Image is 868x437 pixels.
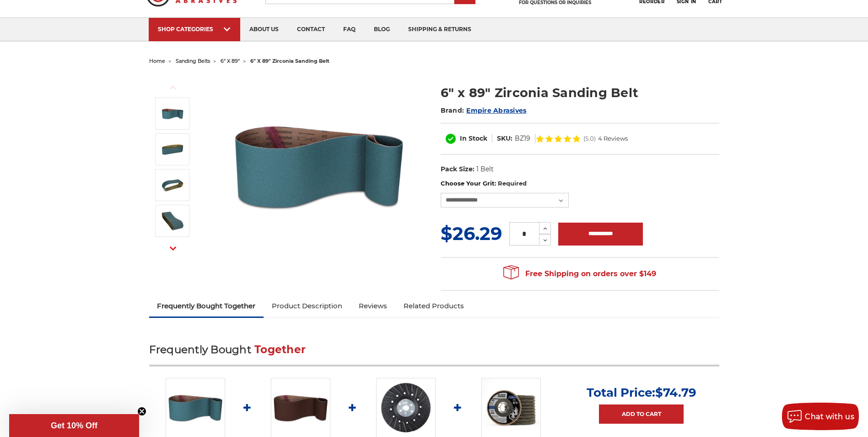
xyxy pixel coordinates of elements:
[149,343,251,356] span: Frequently Bought
[161,138,184,161] img: 6" x 89" Zirc Sanding Belt
[441,222,502,245] span: $26.29
[587,385,696,400] p: Total Price:
[161,174,184,197] img: 6" x 89" Sanding Belt - Zirconia
[162,78,184,98] button: Previous
[288,18,334,41] a: contact
[221,58,240,64] a: 6" x 89"
[161,102,184,125] img: 6" x 89" Zirconia Sanding Belt
[227,74,410,257] img: 6" x 89" Zirconia Sanding Belt
[441,106,464,115] span: Brand:
[503,265,656,283] span: Free Shipping on orders over $149
[497,134,512,143] dt: SKU:
[441,164,474,174] dt: Pack Size:
[264,296,350,316] a: Product Description
[782,403,859,430] button: Chat with us
[515,134,530,143] dd: BZ19
[250,58,329,64] span: 6" x 89" zirconia sanding belt
[162,239,184,258] button: Next
[460,134,487,142] span: In Stock
[51,421,97,430] span: Get 10% Off
[137,407,146,416] button: Close teaser
[176,58,210,64] a: sanding belts
[9,414,139,437] div: Get 10% OffClose teaser
[498,180,527,187] small: Required
[161,209,184,232] img: 6" x 89" Sanding Belt - Zirc
[583,136,596,142] span: (5.0)
[350,296,395,316] a: Reviews
[655,385,696,400] span: $74.79
[395,296,472,316] a: Related Products
[441,179,719,188] label: Choose Your Grit:
[466,106,526,115] a: Empire Abrasives
[240,18,288,41] a: about us
[441,84,719,102] h1: 6" x 89" Zirconia Sanding Belt
[158,26,231,33] div: SHOP CATEGORIES
[149,296,264,316] a: Frequently Bought Together
[254,343,306,356] span: Together
[334,18,365,41] a: faq
[365,18,399,41] a: blog
[476,164,494,174] dd: 1 Belt
[805,412,854,421] span: Chat with us
[599,404,684,424] a: Add to Cart
[598,136,628,142] span: 4 Reviews
[399,18,480,41] a: shipping & returns
[149,58,165,64] a: home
